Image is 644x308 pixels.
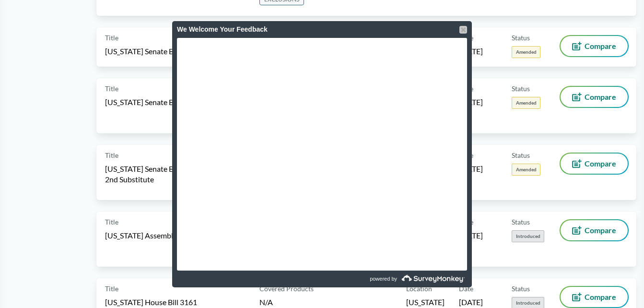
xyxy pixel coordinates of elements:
span: powered by [370,271,397,287]
span: Status [512,217,530,227]
span: Amended [512,97,540,109]
span: Title [105,83,118,94]
button: Compare [561,36,628,56]
span: Compare [585,293,616,301]
span: Amended [512,46,540,58]
span: Introduced [512,230,544,242]
span: Compare [585,226,616,234]
span: [DATE] [459,297,483,308]
span: [US_STATE] Senate Bill 5284 Engrossed 2nd Substitute [105,164,248,185]
span: Covered Products [259,284,314,294]
span: N/A [259,297,273,307]
div: We Welcome Your Feedback [177,21,467,38]
span: Status [512,83,530,94]
button: Compare [561,220,628,240]
span: Status [512,150,530,160]
span: Compare [585,93,616,101]
span: [US_STATE] Senate Bill 702 [105,46,194,57]
span: Compare [585,160,616,167]
span: Title [105,150,118,160]
span: [US_STATE] Assembly Bill 6191 [105,230,208,241]
button: Compare [561,87,628,107]
span: Location [406,284,432,294]
span: Compare [585,42,616,50]
a: powered by [323,271,467,287]
span: Title [105,284,118,294]
button: Compare [561,154,628,174]
span: Status [512,284,530,294]
span: Amended [512,164,540,176]
span: Title [105,217,118,227]
span: [US_STATE] [406,297,445,308]
span: [US_STATE] Senate Bill 901 Amended [105,97,227,107]
span: Date [459,284,473,294]
span: Status [512,33,530,43]
span: [US_STATE] House Bill 3161 [105,297,197,308]
button: Compare [561,287,628,307]
span: Title [105,33,118,43]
